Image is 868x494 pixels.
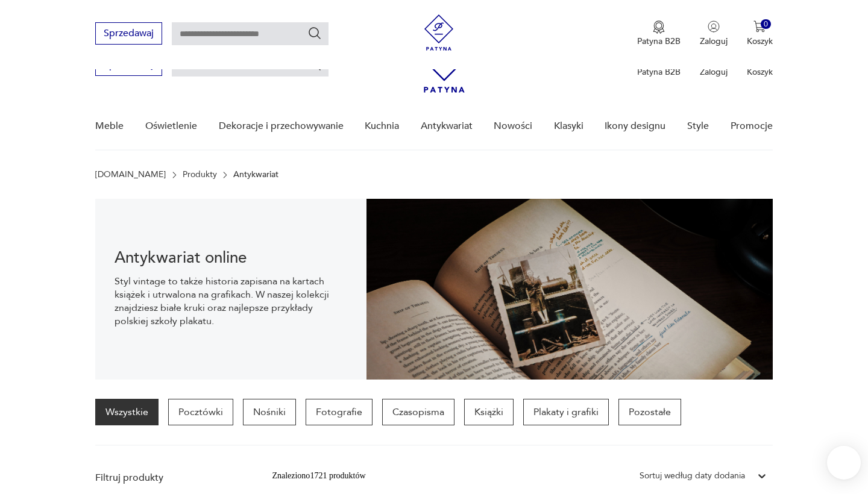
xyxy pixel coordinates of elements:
h1: Antykwariat online [115,251,347,265]
img: Patyna - sklep z meblami i dekoracjami vintage [421,14,457,51]
img: Ikona koszyka [753,20,766,33]
a: Pozostałe [618,399,681,425]
img: c8a9187830f37f141118a59c8d49ce82.jpg [366,199,773,380]
a: Pocztówki [168,399,233,425]
button: Sprzedawaj [95,22,162,45]
a: Wszystkie [95,399,159,425]
img: Ikonka użytkownika [708,20,720,33]
a: Oświetlenie [145,103,197,149]
a: Plakaty i grafiki [523,399,609,425]
a: Ikona medaluPatyna B2B [637,20,681,47]
button: Patyna B2B [637,20,681,47]
a: Promocje [731,103,773,149]
p: Patyna B2B [637,66,681,78]
button: Zaloguj [700,20,728,47]
a: Produkty [183,170,217,180]
a: Książki [464,399,514,425]
p: Filtruj produkty [95,471,243,484]
p: Koszyk [747,66,773,78]
p: Zaloguj [700,36,728,47]
div: Sortuj według daty dodania [640,469,745,483]
a: Kuchnia [365,103,399,149]
a: Nowości [494,103,532,149]
a: Klasyki [554,103,583,149]
iframe: Smartsupp widget button [827,446,861,480]
a: Dekoracje i przechowywanie [219,103,344,149]
button: 0Koszyk [747,20,773,47]
a: Antykwariat [421,103,473,149]
button: Szukaj [307,26,322,40]
a: Ikony designu [605,103,665,149]
p: Styl vintage to także historia zapisana na kartach książek i utrwalona na grafikach. W naszej kol... [115,275,347,328]
p: Koszyk [747,36,773,47]
a: Sprzedawaj [95,61,162,70]
p: Zaloguj [700,66,728,78]
p: Antykwariat [233,170,278,180]
img: Ikona medalu [653,20,665,34]
div: Znaleziono 1721 produktów [272,469,365,483]
a: [DOMAIN_NAME] [95,170,166,180]
a: Fotografie [306,399,373,425]
p: Patyna B2B [637,36,681,47]
a: Meble [95,103,124,149]
a: Sprzedawaj [95,30,162,39]
a: Czasopisma [382,399,454,425]
div: 0 [761,19,771,30]
a: Nośniki [243,399,296,425]
a: Style [687,103,709,149]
